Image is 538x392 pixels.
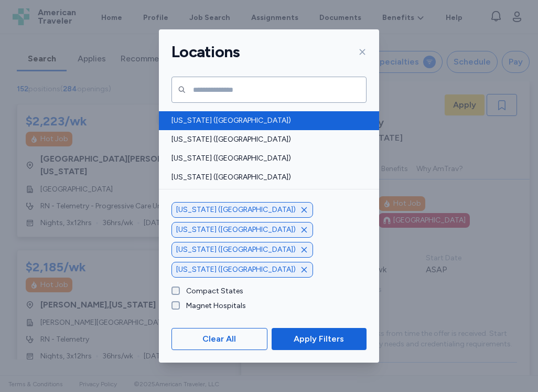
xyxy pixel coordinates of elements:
label: Magnet Hospitals [180,301,246,311]
span: [US_STATE] ([GEOGRAPHIC_DATA]) [176,245,296,255]
button: Clear All [171,328,267,350]
h1: Locations [171,42,240,62]
span: [US_STATE] ([GEOGRAPHIC_DATA]) [176,205,296,215]
span: [US_STATE] ([GEOGRAPHIC_DATA]) [171,172,360,183]
span: [US_STATE] ([GEOGRAPHIC_DATA]) [171,153,360,164]
button: Apply Filters [272,328,367,350]
label: Compact States [180,286,243,296]
span: [US_STATE] ([GEOGRAPHIC_DATA]) [171,115,360,126]
span: [US_STATE] ([GEOGRAPHIC_DATA]) [171,134,360,145]
span: Apply Filters [294,333,344,345]
span: [US_STATE] ([GEOGRAPHIC_DATA]) [176,225,296,235]
span: Clear All [202,333,236,345]
span: [US_STATE] ([GEOGRAPHIC_DATA]) [176,264,296,275]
